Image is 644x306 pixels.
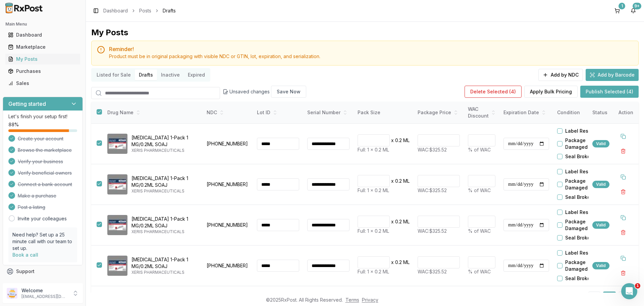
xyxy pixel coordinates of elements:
[103,7,176,14] nav: breadcrumb
[403,137,410,144] p: ML
[207,181,249,188] p: [PHONE_NUMBER]
[617,267,629,279] button: Delete
[538,69,583,81] button: Add by NDC
[565,137,603,150] label: Package Damaged
[635,283,640,289] span: 1
[223,86,306,98] div: Unsaved changes
[391,259,394,266] p: x
[592,221,609,229] div: Valid
[565,128,599,134] label: Label Residue
[524,86,578,98] button: Apply Bulk Pricing
[8,32,77,38] div: Dashboard
[131,188,197,194] p: XERIS PHARMACEUTICALS
[184,70,209,80] button: Expired
[565,218,603,232] label: Package Damaged
[586,69,639,81] button: Add by Barcode
[553,102,603,124] th: Condition
[628,5,639,16] button: 9+
[395,178,402,184] p: 0.2
[603,292,616,304] button: 1
[617,130,629,142] button: Duplicate
[8,68,77,75] div: Purchases
[109,53,633,60] div: Product must be in original packaging with visible NDC or GTIN, lot, expiration, and serialization.
[395,259,402,266] p: 0.2
[565,194,593,201] label: Seal Broken
[135,70,157,80] button: Drafts
[139,7,151,14] a: Posts
[613,102,639,124] th: Action
[12,252,38,258] a: Book a call
[418,147,447,152] span: WAC: $325.52
[358,228,389,234] span: Full: 1 x 0.2 ML
[16,280,39,287] span: Feedback
[621,283,637,299] iframe: Intercom live chat
[565,234,593,241] label: Seal Broken
[5,53,80,65] a: My Posts
[391,218,394,225] p: x
[107,109,197,116] div: Drug Name
[8,44,77,50] div: Marketplace
[619,3,625,9] div: 1
[207,140,249,147] p: [PHONE_NUMBER]
[5,65,80,77] a: Purchases
[21,294,68,299] p: [EMAIL_ADDRESS][DOMAIN_NAME]
[391,137,394,144] p: x
[503,109,549,116] div: Expiration Date
[3,265,83,277] button: Support
[157,70,184,80] button: Inactive
[403,259,410,266] p: ML
[565,209,599,216] label: Label Residue
[5,41,80,53] a: Marketplace
[565,153,593,160] label: Seal Broken
[107,174,127,194] img: Gvoke HypoPen 1-Pack 1 MG/0.2ML SOAJ
[617,252,629,264] button: Duplicate
[391,178,394,184] p: x
[18,170,72,176] span: Verify beneficial owners
[5,77,80,89] a: Sales
[403,178,410,184] p: ML
[8,80,77,87] div: Sales
[131,229,197,234] p: XERIS PHARMACEUTICALS
[109,46,633,52] h5: Reminder!
[18,158,63,165] span: Verify your business
[358,269,389,274] span: Full: 1 x 0.2 ML
[18,147,72,154] span: Browse the marketplace
[617,171,629,183] button: Duplicate
[12,231,73,252] p: Need help? Set up a 25 minute call with our team to set up.
[418,228,447,234] span: WAC: $325.52
[633,3,641,9] div: 9+
[565,259,603,272] label: Package Damaged
[588,102,613,124] th: Status
[565,250,599,256] label: Label Residue
[131,216,197,229] p: [MEDICAL_DATA] 1-Pack 1 MG/0.2ML SOAJ
[354,102,414,124] th: Pack Size
[8,100,46,108] h3: Getting started
[468,147,491,152] span: % of WAC
[418,269,447,274] span: WAC: $325.52
[612,5,623,16] button: 1
[8,56,77,62] div: My Posts
[3,54,83,64] button: My Posts
[565,168,599,175] label: Label Residue
[5,29,80,41] a: Dashboard
[617,212,629,224] button: Duplicate
[131,175,197,188] p: [MEDICAL_DATA] 1-Pack 1 MG/0.2ML SOAJ
[8,121,19,128] span: 88 %
[3,66,83,77] button: Purchases
[403,218,410,225] p: ML
[91,27,128,38] div: My Posts
[592,181,609,188] div: Valid
[18,192,56,199] span: Make a purchase
[93,70,135,80] button: Listed for Sale
[103,7,128,14] a: Dashboard
[131,256,197,270] p: [MEDICAL_DATA] 1-Pack 1 MG/0.2ML SOAJ
[617,186,629,198] button: Delete
[617,226,629,238] button: Delete
[565,178,603,191] label: Package Damaged
[307,109,350,116] div: Serial Number
[8,113,77,120] p: Let's finish your setup first!
[207,109,249,116] div: NDC
[107,215,127,235] img: Gvoke HypoPen 1-Pack 1 MG/0.2ML SOAJ
[395,218,402,225] p: 0.2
